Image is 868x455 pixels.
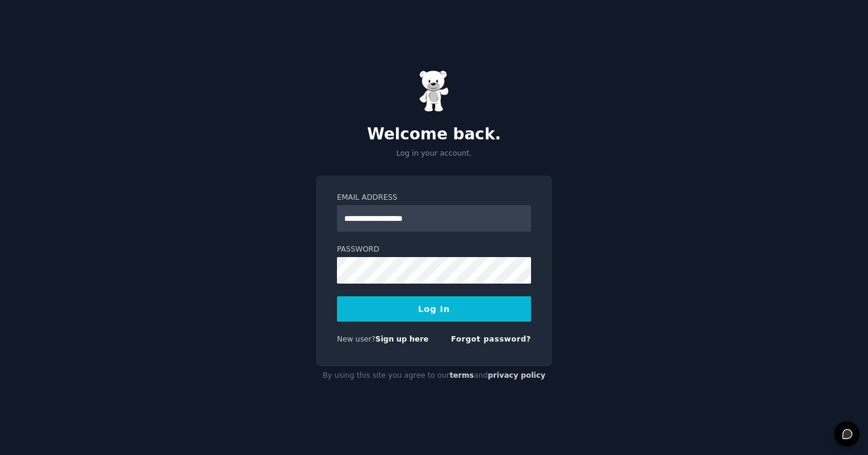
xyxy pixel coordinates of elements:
span: New user? [337,335,376,343]
img: Gummy Bear [419,70,449,112]
label: Email Address [337,192,531,203]
a: terms [450,371,474,380]
a: privacy policy [488,371,546,380]
a: Sign up here [376,335,429,343]
label: Password [337,244,531,255]
button: Log In [337,296,531,322]
p: Log in your account. [316,148,552,159]
a: Forgot password? [451,335,531,343]
div: By using this site you agree to our and [316,366,552,386]
h2: Welcome back. [316,125,552,144]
